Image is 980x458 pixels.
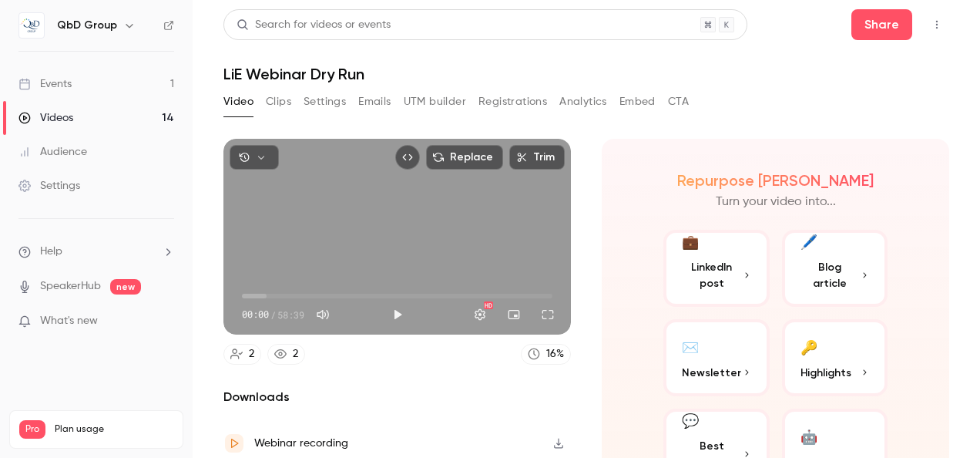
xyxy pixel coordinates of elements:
span: Highlights [800,365,851,381]
span: Help [40,244,62,260]
div: 🤖 [800,424,817,448]
span: Plan usage [55,423,173,436]
a: 2 [267,344,305,365]
div: 💬 [682,411,699,432]
span: Pro [19,420,45,439]
div: 🖊️ [800,232,817,253]
div: 16 % [546,346,564,362]
button: Turn on miniplayer [498,299,529,330]
div: Webinar recording [254,434,348,453]
button: 🖊️Blog article [782,230,888,307]
a: 16% [521,344,571,365]
img: QbD Group [19,13,44,38]
h6: QbD Group [57,18,117,33]
li: help-dropdown-opener [18,244,174,260]
button: UTM builder [404,89,466,114]
span: 58:39 [277,308,304,322]
button: Clips [266,89,291,114]
button: Emails [358,89,391,114]
button: Play [382,299,413,330]
button: Full screen [532,299,563,330]
span: Newsletter [682,365,741,381]
iframe: Noticeable Trigger [156,315,174,328]
h2: Downloads [223,388,571,406]
button: Share [851,9,912,40]
button: Settings [304,89,346,114]
a: 2 [223,344,261,365]
span: What's new [40,313,98,329]
button: Embed video [395,145,420,170]
button: 🔑Highlights [782,319,888,396]
button: Trim [509,145,565,170]
button: Mute [307,299,338,330]
span: 00:00 [242,308,269,322]
div: Audience [18,144,87,160]
button: Registrations [478,89,547,114]
div: 00:00 [242,308,304,322]
button: Embed [619,89,656,114]
div: 🔑 [800,335,817,359]
button: Video [223,89,253,114]
button: Analytics [559,89,607,114]
h2: Repurpose [PERSON_NAME] [677,171,874,190]
div: 💼 [682,232,699,253]
span: Blog article [800,259,861,291]
button: CTA [668,89,689,114]
div: 2 [293,346,298,362]
div: HD [484,301,493,309]
div: Events [18,76,72,92]
div: Videos [18,110,73,126]
button: ✉️Newsletter [663,319,770,396]
h1: LiE Webinar Dry Run [223,65,949,83]
button: 💼LinkedIn post [663,230,770,307]
span: / [270,308,276,322]
button: Top Bar Actions [925,12,949,37]
span: new [110,279,141,295]
p: Turn your video into... [716,193,836,211]
div: 2 [249,346,254,362]
div: ✉️ [682,335,699,359]
button: Replace [426,145,503,170]
div: Settings [18,178,80,194]
button: Settings [465,299,495,330]
span: LinkedIn post [682,259,742,291]
a: SpeakerHub [40,278,101,295]
div: Search for videos or events [237,17,391,33]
